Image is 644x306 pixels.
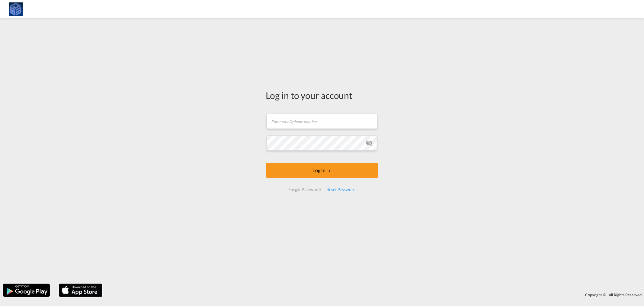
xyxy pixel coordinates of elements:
[58,283,103,298] img: apple.png
[267,114,377,129] input: Enter email/phone number
[286,184,324,195] div: Forgot Password?
[266,89,378,102] div: Log in to your account
[9,2,23,16] img: fff785d0086311efa2d3e168b14c2f64.png
[366,139,373,147] md-icon: icon-eye-off
[324,184,358,195] div: Reset Password
[2,283,50,298] img: google.png
[105,290,644,300] div: Copyright © . All Rights Reserved
[266,163,378,178] button: LOGIN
